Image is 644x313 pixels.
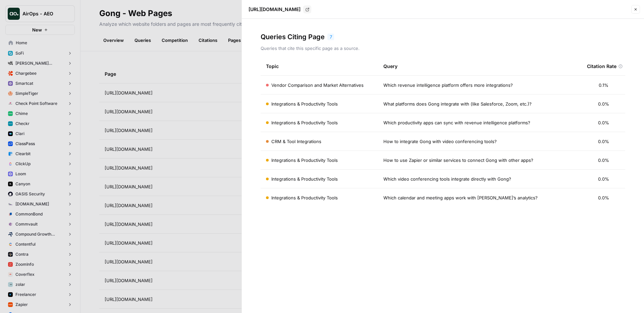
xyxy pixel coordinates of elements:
[271,157,338,164] span: Integrations & Productivity Tools
[598,138,609,145] span: 0.0%
[383,138,497,145] span: How to integrate Gong with video conferencing tools?
[587,63,616,70] span: Citation Rate
[598,119,609,126] span: 0.0%
[249,6,301,13] p: [URL][DOMAIN_NAME]
[261,32,325,42] h3: Queries Citing Page
[383,101,532,107] span: What platforms does Gong integrate with (like Salesforce, Zoom, etc.)?
[598,194,609,201] span: 0.0%
[383,57,576,75] div: Query
[303,5,311,13] a: Go to page https://help.gong.io/docs/web-conferencing-integrations
[266,57,279,75] div: Topic
[383,157,533,164] span: How to use Zapier or similar services to connect Gong with other apps?
[271,138,321,145] span: CRM & Tool Integrations
[327,34,334,40] div: 7
[271,194,338,201] span: Integrations & Productivity Tools
[271,176,338,182] span: Integrations & Productivity Tools
[383,194,538,201] span: Which calendar and meeting apps work with [PERSON_NAME]’s analytics?
[383,176,511,182] span: Which video conferencing tools integrate directly with Gong?
[271,101,338,107] span: Integrations & Productivity Tools
[598,101,609,107] span: 0.0%
[261,45,625,52] p: Queries that cite this specific page as a source.
[383,119,530,126] span: Which productivity apps can sync with revenue intelligence platforms?
[271,119,338,126] span: Integrations & Productivity Tools
[598,176,609,182] span: 0.0%
[383,82,513,88] span: Which revenue intelligence platform offers more integrations?
[271,82,364,88] span: Vendor Comparison and Market Alternatives
[598,157,609,164] span: 0.0%
[599,82,608,88] span: 0.1%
